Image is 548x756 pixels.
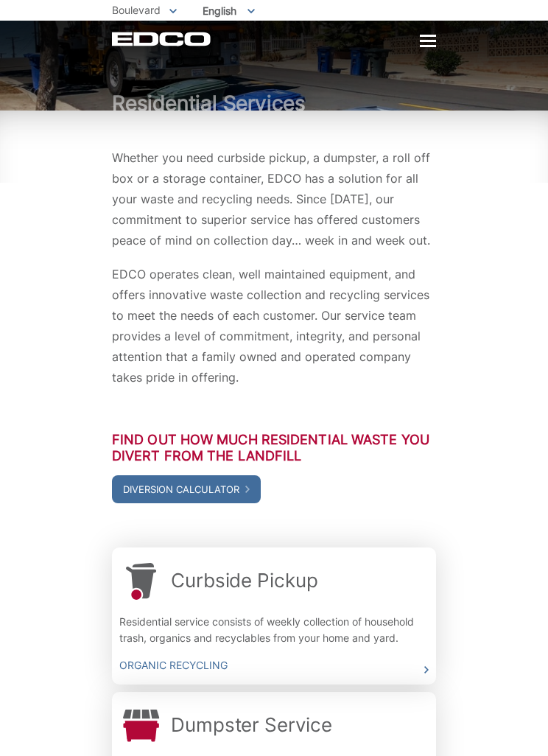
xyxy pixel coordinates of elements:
a: Diversion Calculator [112,475,261,503]
p: Residential service consists of weekly collection of household trash, organics and recyclables fr... [119,614,429,646]
a: Curbside Pickup [171,569,318,592]
a: Dumpster Service [171,713,331,737]
a: EDCD logo. Return to the homepage. [112,32,211,46]
h3: Find out how much residential waste you divert from the landfill [112,432,436,464]
p: EDCO operates clean, well maintained equipment, and offers innovative waste collection and recycl... [112,264,436,388]
h1: Residential Services [112,92,436,114]
a: Organic Recycling [119,650,429,681]
span: Boulevard [112,4,161,16]
p: Whether you need curbside pickup, a dumpster, a roll off box or a storage container, EDCO has a s... [112,147,436,251]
